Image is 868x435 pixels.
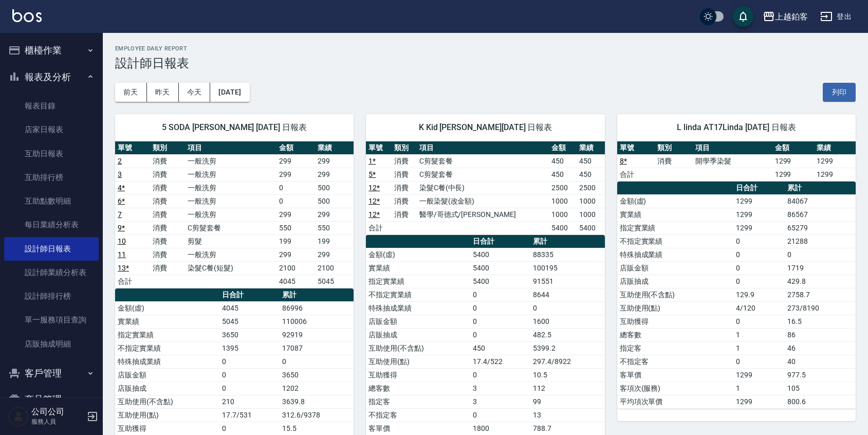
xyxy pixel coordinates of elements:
td: 550 [315,221,354,234]
td: 500 [315,194,354,208]
td: 2500 [577,181,604,194]
h3: 設計師日報表 [115,56,856,70]
th: 業績 [315,141,354,155]
td: 0 [733,248,785,261]
td: 273/8190 [785,301,856,315]
td: 消費 [392,168,417,181]
td: 醫學/哥德式/[PERSON_NAME] [417,208,549,221]
td: 1299 [772,154,814,168]
td: 0 [219,422,280,435]
td: 消費 [392,208,417,221]
td: 100195 [530,261,604,275]
a: 報表目錄 [4,94,99,118]
a: 互助日報表 [4,142,99,166]
td: 4/120 [733,301,785,315]
button: 上越鉑客 [759,6,812,27]
td: 3639.8 [280,395,354,408]
td: 0 [219,382,280,395]
td: 實業績 [366,261,470,275]
th: 單號 [366,141,391,155]
td: 一般洗剪 [185,168,276,181]
td: 不指定實業績 [617,234,733,248]
td: 一般洗剪 [185,208,276,221]
td: 1000 [577,208,604,221]
td: 4045 [219,301,280,315]
td: 800.6 [785,395,856,408]
td: 2500 [549,181,577,194]
a: 單一服務項目查詢 [4,308,99,332]
td: 5045 [219,315,280,328]
td: 4045 [276,275,315,288]
th: 類別 [392,141,417,155]
td: 1000 [549,194,577,208]
th: 日合計 [219,288,280,302]
td: 21288 [785,234,856,248]
td: 消費 [150,181,185,194]
button: 報表及分析 [4,64,99,90]
td: 199 [315,234,354,248]
td: 0 [219,368,280,382]
span: 5 SODA [PERSON_NAME] [DATE] 日報表 [127,122,341,133]
td: 1299 [733,208,785,221]
td: 消費 [392,194,417,208]
th: 累計 [280,288,354,302]
a: 設計師日報表 [4,237,99,261]
table: a dense table [115,141,354,288]
td: 112 [530,382,604,395]
td: 消費 [655,154,693,168]
td: 299 [276,168,315,181]
td: 1800 [470,422,530,435]
td: 1 [733,382,785,395]
td: 消費 [150,208,185,221]
a: 互助點數明細 [4,189,99,213]
td: 5400 [470,261,530,275]
td: 0 [470,408,530,422]
h5: 公司公司 [31,407,84,417]
td: 88335 [530,248,604,261]
td: 0 [470,288,530,301]
td: 17087 [280,341,354,355]
td: 店販金額 [115,368,219,382]
td: 店販抽成 [617,275,733,288]
td: 299 [315,208,354,221]
a: 互助排行榜 [4,166,99,189]
td: 297.4/8922 [530,355,604,368]
td: 店販金額 [617,261,733,275]
td: 1299 [814,168,856,181]
td: 15.5 [280,422,354,435]
td: 客單價 [366,422,470,435]
a: 3 [118,170,122,178]
td: 5400 [577,221,604,234]
td: 450 [549,168,577,181]
td: 店販抽成 [366,328,470,341]
td: 1299 [772,168,814,181]
a: 店家日報表 [4,118,99,141]
button: save [733,6,753,27]
button: [DATE] [210,83,249,102]
a: 2 [118,157,122,165]
td: 指定客 [366,395,470,408]
div: 上越鉑客 [775,10,808,23]
td: 482.5 [530,328,604,341]
td: 977.5 [785,368,856,382]
th: 項目 [185,141,276,155]
td: 13 [530,408,604,422]
td: 互助使用(點) [115,408,219,422]
td: 0 [219,355,280,368]
table: a dense table [617,182,856,409]
td: 105 [785,382,856,395]
td: 450 [549,154,577,168]
td: 788.7 [530,422,604,435]
td: 互助使用(點) [617,301,733,315]
th: 金額 [276,141,315,155]
td: 0 [280,355,354,368]
a: 每日業績分析表 [4,213,99,237]
td: 65279 [785,221,856,234]
td: 不指定實業績 [366,288,470,301]
td: 一般洗剪 [185,154,276,168]
td: 一般洗剪 [185,181,276,194]
a: 11 [118,250,126,259]
button: 昨天 [147,83,179,102]
th: 項目 [693,141,772,155]
td: 消費 [392,181,417,194]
